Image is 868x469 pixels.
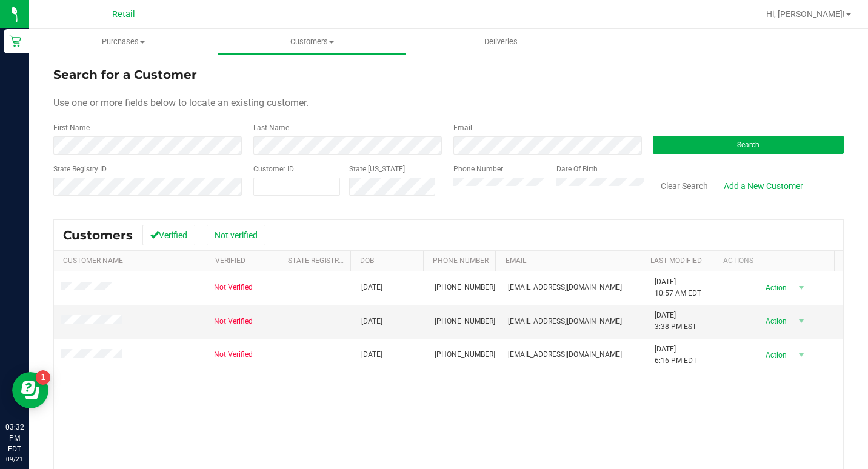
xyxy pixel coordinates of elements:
[556,164,598,175] label: Date Of Birth
[453,122,472,133] label: Email
[433,256,489,265] a: Phone Number
[29,36,218,47] span: Purchases
[650,256,702,265] a: Last Modified
[63,256,123,265] a: Customer Name
[12,372,48,408] iframe: Resource center
[218,36,406,47] span: Customers
[435,282,495,293] span: [PHONE_NUMBER]
[655,344,697,367] span: [DATE] 6:16 PM EDT
[29,29,218,55] a: Purchases
[36,370,50,385] iframe: Resource center unread badge
[53,67,197,82] span: Search for a Customer
[214,282,253,293] span: Not Verified
[5,454,24,464] p: 09/21
[63,228,133,242] span: Customers
[737,141,760,149] span: Search
[794,347,809,364] span: select
[453,164,503,175] label: Phone Number
[53,97,309,108] span: Use one or more fields below to locate an existing customer.
[215,256,245,265] a: Verified
[508,282,622,293] span: [EMAIL_ADDRESS][DOMAIN_NAME]
[218,29,406,55] a: Customers
[207,225,265,245] button: Not verified
[755,347,794,364] span: Action
[407,29,595,55] a: Deliveries
[112,9,135,19] span: Retail
[361,349,382,361] span: [DATE]
[214,349,253,361] span: Not Verified
[655,310,696,333] span: [DATE] 3:38 PM EST
[723,256,830,265] div: Actions
[53,164,107,175] label: State Registry ID
[435,349,495,361] span: [PHONE_NUMBER]
[508,316,622,327] span: [EMAIL_ADDRESS][DOMAIN_NAME]
[142,225,195,245] button: Verified
[794,279,809,296] span: select
[361,282,382,293] span: [DATE]
[653,136,844,154] button: Search
[360,256,374,265] a: DOB
[716,176,811,196] a: Add a New Customer
[5,422,24,454] p: 03:32 PM EDT
[766,9,845,19] span: Hi, [PERSON_NAME]!
[9,35,21,47] inline-svg: Retail
[468,36,534,47] span: Deliveries
[53,122,90,133] label: First Name
[253,164,294,175] label: Customer ID
[349,164,405,175] label: State [US_STATE]
[794,313,809,330] span: select
[755,313,794,330] span: Action
[508,349,622,361] span: [EMAIL_ADDRESS][DOMAIN_NAME]
[655,276,701,299] span: [DATE] 10:57 AM EDT
[288,256,352,265] a: State Registry Id
[435,316,495,327] span: [PHONE_NUMBER]
[361,316,382,327] span: [DATE]
[755,279,794,296] span: Action
[653,176,716,196] button: Clear Search
[253,122,289,133] label: Last Name
[506,256,526,265] a: Email
[214,316,253,327] span: Not Verified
